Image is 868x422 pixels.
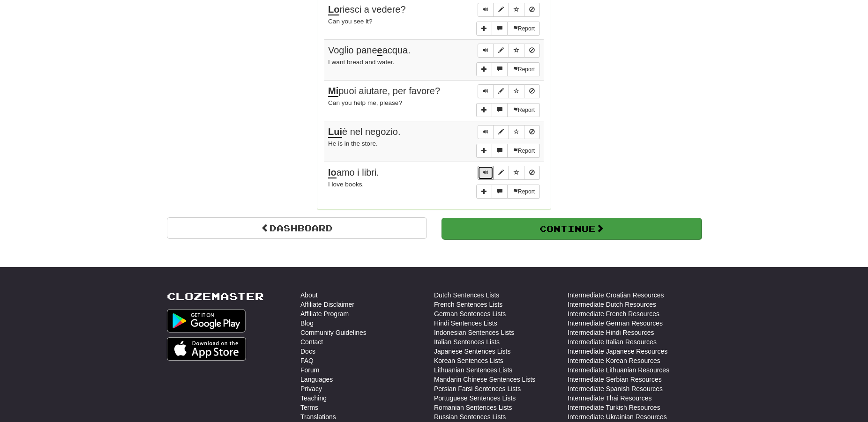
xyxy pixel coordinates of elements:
[507,62,540,76] button: Report
[328,59,394,66] small: I want bread and water.
[434,318,497,328] a: Hindi Sentences Lists
[300,290,318,300] a: About
[328,18,372,25] small: Can you see it?
[300,328,367,337] a: Community Guidelines
[167,217,427,239] a: Dashboard
[478,84,540,98] div: Sentence controls
[493,166,509,180] button: Edit sentence
[300,403,318,412] a: Terms
[478,44,494,58] button: Play sentence audio
[300,347,315,356] a: Docs
[377,45,382,56] u: e
[568,356,660,365] a: Intermediate Korean Resources
[328,126,342,138] u: Lui
[568,365,669,375] a: Intermediate Lithuanian Resources
[300,393,327,403] a: Teaching
[328,86,440,97] span: puoi aiutare, per favore?
[476,103,492,117] button: Add sentence to collection
[478,125,540,139] div: Sentence controls
[509,125,524,139] button: Toggle favorite
[509,84,524,98] button: Toggle favorite
[476,103,540,117] div: More sentence controls
[434,300,502,309] a: French Sentences Lists
[568,403,660,412] a: Intermediate Turkish Resources
[300,365,319,375] a: Forum
[328,86,338,97] u: Mi
[441,218,702,239] button: Continue
[568,412,667,422] a: Intermediate Ukrainian Resources
[478,166,494,180] button: Play sentence audio
[568,347,667,356] a: Intermediate Japanese Resources
[476,22,540,36] div: More sentence controls
[434,412,506,422] a: Russian Sentences Lists
[478,44,540,58] div: Sentence controls
[434,328,514,337] a: Indonesian Sentences Lists
[568,375,662,384] a: Intermediate Serbian Resources
[328,126,401,138] span: è nel negozio.
[300,412,336,422] a: Translations
[476,185,540,199] div: More sentence controls
[524,125,540,139] button: Toggle ignore
[493,84,509,98] button: Edit sentence
[434,403,512,412] a: Romanian Sentences Lists
[509,44,524,58] button: Toggle favorite
[328,181,364,188] small: I love books.
[507,22,540,36] button: Report
[507,103,540,117] button: Report
[434,365,512,375] a: Lithuanian Sentences Lists
[478,84,494,98] button: Play sentence audio
[328,4,339,15] u: Lo
[568,384,663,393] a: Intermediate Spanish Resources
[478,166,540,180] div: Sentence controls
[493,44,509,58] button: Edit sentence
[568,300,656,309] a: Intermediate Dutch Resources
[476,62,492,76] button: Add sentence to collection
[568,309,659,318] a: Intermediate French Resources
[524,3,540,17] button: Toggle ignore
[434,384,521,393] a: Persian Farsi Sentences Lists
[300,375,333,384] a: Languages
[476,22,492,36] button: Add sentence to collection
[568,337,657,347] a: Intermediate Italian Resources
[524,166,540,180] button: Toggle ignore
[507,144,540,158] button: Report
[434,375,535,384] a: Mandarin Chinese Sentences Lists
[524,84,540,98] button: Toggle ignore
[434,337,500,347] a: Italian Sentences Lists
[478,125,494,139] button: Play sentence audio
[328,167,337,178] u: Io
[300,356,314,365] a: FAQ
[167,309,246,333] img: Get it on Google Play
[524,44,540,58] button: Toggle ignore
[434,393,516,403] a: Portuguese Sentences Lists
[509,166,524,180] button: Toggle favorite
[478,3,540,17] div: Sentence controls
[167,290,264,302] a: Clozemaster
[300,300,354,309] a: Affiliate Disclaimer
[434,309,506,318] a: German Sentences Lists
[300,318,314,328] a: Blog
[478,3,494,17] button: Play sentence audio
[328,4,406,15] span: riesci a vedere?
[328,99,402,106] small: Can you help me, please?
[568,290,664,300] a: Intermediate Croatian Resources
[507,185,540,199] button: Report
[434,347,510,356] a: Japanese Sentences Lists
[568,328,654,337] a: Intermediate Hindi Resources
[476,185,492,199] button: Add sentence to collection
[167,337,246,361] img: Get it on App Store
[328,140,378,147] small: He is in the store.
[300,384,322,393] a: Privacy
[434,356,503,365] a: Korean Sentences Lists
[300,337,323,347] a: Contact
[476,62,540,76] div: More sentence controls
[328,45,411,56] span: Voglio pane acqua.
[493,3,509,17] button: Edit sentence
[568,318,663,328] a: Intermediate German Resources
[476,144,540,158] div: More sentence controls
[300,309,349,318] a: Affiliate Program
[328,167,379,178] span: amo i libri.
[476,144,492,158] button: Add sentence to collection
[493,125,509,139] button: Edit sentence
[568,393,652,403] a: Intermediate Thai Resources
